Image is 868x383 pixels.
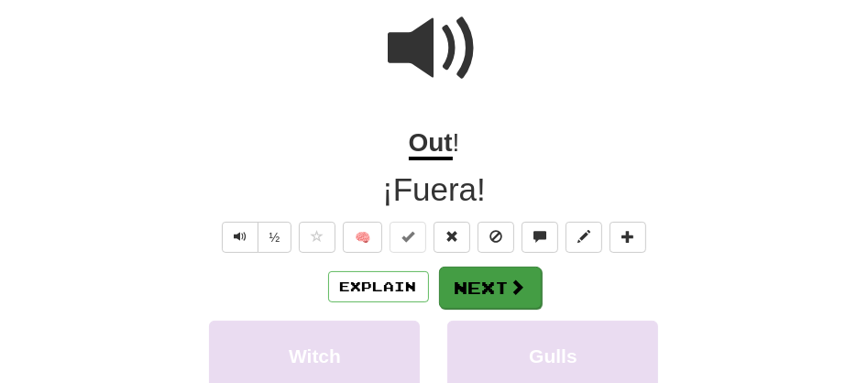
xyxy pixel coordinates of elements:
[328,271,429,302] button: Explain
[478,222,514,253] button: Ignore sentence (alt+i)
[566,222,602,253] button: Edit sentence (alt+d)
[610,222,646,253] button: Add to collection (alt+a)
[453,128,460,157] span: !
[409,128,453,160] u: Out
[218,222,292,253] div: Text-to-speech controls
[299,222,335,253] button: Favorite sentence (alt+f)
[104,167,764,213] div: ¡Fuera!
[390,222,426,253] button: Set this sentence to 100% Mastered (alt+m)
[289,345,341,367] span: Witch
[529,345,577,367] span: Gulls
[439,267,542,309] button: Next
[343,222,382,253] button: 🧠
[434,222,470,253] button: Reset to 0% Mastered (alt+r)
[258,222,292,253] button: ½
[222,222,258,253] button: Play sentence audio (ctl+space)
[522,222,558,253] button: Discuss sentence (alt+u)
